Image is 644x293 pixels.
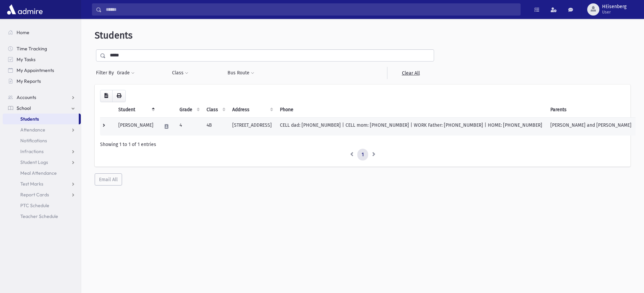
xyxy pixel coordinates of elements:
th: Class: activate to sort column ascending [202,102,228,118]
a: School [3,103,81,114]
td: CELL dad: [PHONE_NUMBER] | CELL mom: [PHONE_NUMBER] | WORK Father: [PHONE_NUMBER] | HOME: [PHONE_... [276,117,546,136]
td: [PERSON_NAME] and [PERSON_NAME] [546,117,636,136]
a: Attendance [3,124,81,135]
td: 4 [175,117,202,136]
a: Home [3,27,81,38]
span: Meal Attendance [20,170,57,176]
span: Student Logs [20,159,48,165]
a: My Appointments [3,65,81,76]
span: Home [17,29,29,35]
a: Meal Attendance [3,168,81,178]
a: Students [3,114,79,124]
span: Attendance [20,127,45,133]
button: Class [172,67,189,79]
span: Filter By [96,69,117,76]
td: [PERSON_NAME] [114,117,158,136]
img: AdmirePro [5,3,44,16]
button: CSV [100,90,113,102]
span: Teacher Schedule [20,213,58,219]
th: Phone [276,102,546,118]
a: PTC Schedule [3,200,81,211]
span: Accounts [17,94,36,100]
span: My Appointments [17,67,54,73]
span: School [17,105,31,111]
span: My Reports [17,78,41,84]
a: My Tasks [3,54,81,65]
th: Student: activate to sort column descending [114,102,158,118]
div: Showing 1 to 1 of 1 entries [100,141,625,148]
span: Report Cards [20,192,49,198]
th: Parents [546,102,636,118]
a: Time Tracking [3,43,81,54]
span: User [602,9,626,15]
a: Infractions [3,146,81,157]
button: Bus Route [227,67,255,79]
td: [STREET_ADDRESS] [228,117,276,136]
span: Students [95,30,133,41]
a: Student Logs [3,157,81,168]
input: Search [102,3,520,16]
span: Infractions [20,148,44,154]
a: My Reports [3,76,81,87]
span: Notifications [20,138,47,144]
button: Grade [117,67,135,79]
span: My Tasks [17,56,35,63]
a: Test Marks [3,178,81,189]
td: 4B [202,117,228,136]
span: PTC Schedule [20,202,49,209]
a: Teacher Schedule [3,211,81,222]
button: Email All [95,173,122,186]
th: Grade: activate to sort column ascending [175,102,202,118]
a: Notifications [3,135,81,146]
span: Time Tracking [17,46,47,52]
span: HEisenberg [602,4,626,9]
th: Address: activate to sort column ascending [228,102,276,118]
a: Clear All [387,67,434,79]
span: Test Marks [20,181,43,187]
a: Accounts [3,92,81,103]
a: 1 [357,149,368,161]
a: Report Cards [3,189,81,200]
button: Print [112,90,126,102]
span: Students [20,116,39,122]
